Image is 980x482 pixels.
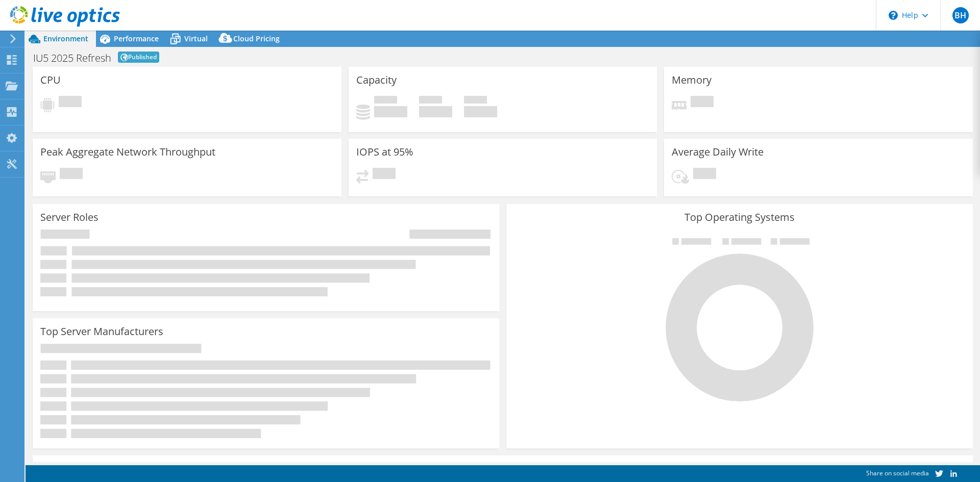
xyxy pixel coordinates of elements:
h3: Top Operating Systems [514,212,965,223]
h3: Peak Aggregate Network Throughput [40,146,215,158]
h3: Top Server Manufacturers [40,326,163,337]
span: Pending [373,168,396,182]
span: Environment [43,34,88,43]
span: BH [952,7,969,23]
span: Free [419,96,442,106]
h4: 0 GiB [374,106,407,117]
span: Published [118,52,159,63]
svg: \n [889,11,898,20]
span: Used [374,96,397,106]
h4: 0 GiB [464,106,497,117]
h1: IU5 2025 Refresh [33,53,111,63]
span: Total [464,96,487,106]
h3: Capacity [356,74,397,86]
span: Pending [691,96,714,110]
span: Cloud Pricing [233,34,280,43]
span: Pending [60,168,83,182]
h3: Server Roles [40,212,99,223]
h3: CPU [40,74,61,86]
span: Performance [114,34,159,43]
h3: IOPS at 95% [356,146,413,158]
h3: Average Daily Write [672,146,764,158]
span: Share on social media [866,469,929,477]
span: Virtual [184,34,208,43]
span: Pending [59,96,82,110]
h3: Memory [672,74,712,86]
h4: 0 GiB [419,106,452,117]
span: Pending [693,168,716,182]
